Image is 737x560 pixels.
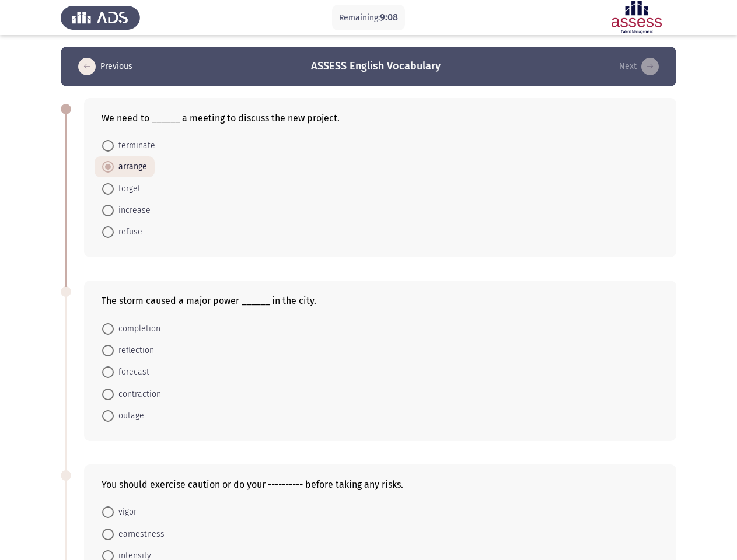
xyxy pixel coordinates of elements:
[114,365,149,379] span: forecast
[114,182,141,196] span: forget
[114,344,154,358] span: reflection
[597,1,676,34] img: Assessment logo of ASSESS English Assessment - RME - Intermediate
[61,1,140,34] img: Assess Talent Management logo
[114,527,165,541] span: earnestness
[102,113,659,124] div: We need to ______ a meeting to discuss the new project.
[616,57,662,76] button: check the missing
[102,295,659,306] div: The storm caused a major power ______ in the city.
[339,10,398,25] p: Remaining:
[114,139,155,153] span: terminate
[114,387,161,401] span: contraction
[75,57,136,76] button: load previous page
[102,479,659,490] div: You should exercise caution or do your ---------- before taking any risks.
[311,59,441,73] h3: ASSESS English Vocabulary
[114,160,147,174] span: arrange
[114,505,137,519] span: vigor
[114,409,144,423] span: outage
[114,322,160,336] span: completion
[114,204,151,218] span: increase
[114,225,142,239] span: refuse
[380,12,398,23] span: 9:08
